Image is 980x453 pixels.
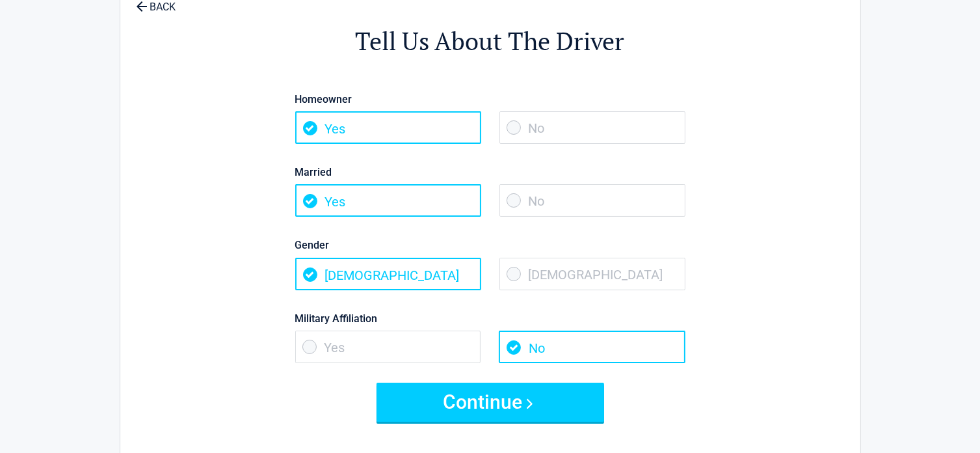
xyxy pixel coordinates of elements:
label: Homeowner [295,90,685,108]
span: No [499,331,685,363]
label: Military Affiliation [295,310,685,327]
label: Gender [295,236,685,254]
span: Yes [295,331,481,363]
span: [DEMOGRAPHIC_DATA] [295,258,481,290]
h2: Tell Us About The Driver [192,25,789,58]
span: [DEMOGRAPHIC_DATA] [499,258,685,290]
span: Yes [295,184,481,217]
span: Yes [295,111,481,144]
span: No [499,111,685,144]
button: Continue [377,383,604,422]
span: No [499,184,685,217]
label: Married [295,163,685,181]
